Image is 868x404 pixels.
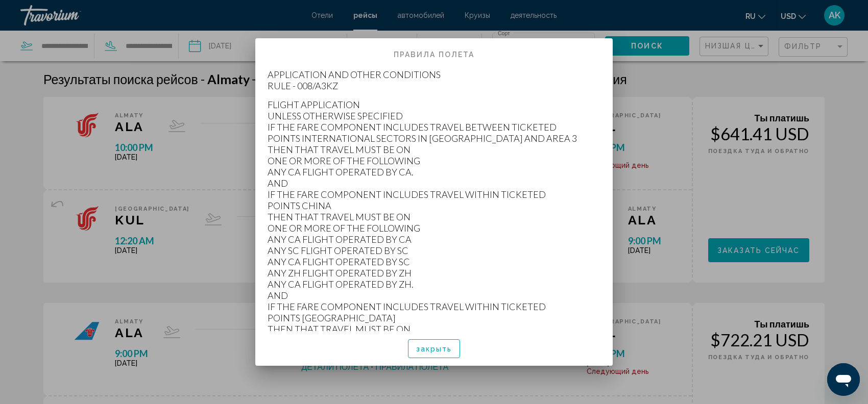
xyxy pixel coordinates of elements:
[408,339,461,358] button: закрыть
[268,69,600,91] p: APPLICATION AND OTHER CONDITIONS RULE - 008/A3KZ
[268,50,600,59] h2: Правила полета
[827,363,860,396] iframe: Кнопка запуска окна обмена сообщениями
[416,345,452,353] span: закрыть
